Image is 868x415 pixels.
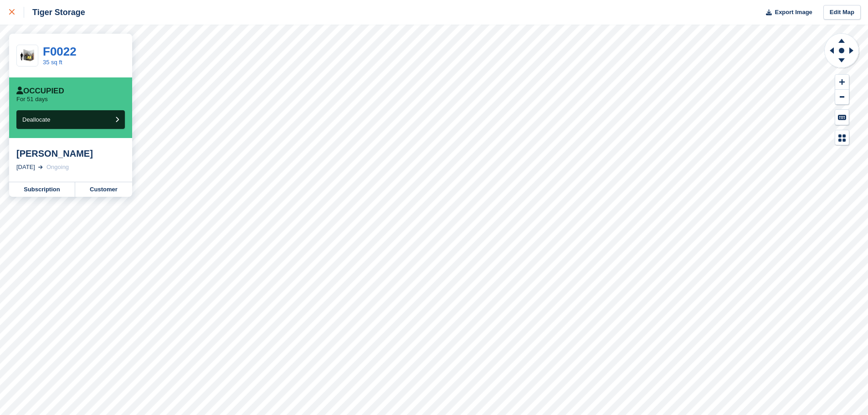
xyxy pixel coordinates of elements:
[16,110,125,129] button: Deallocate
[75,182,132,197] a: Customer
[24,7,85,18] div: Tiger Storage
[17,48,38,64] img: 35-sqft-unit.jpg
[775,8,812,17] span: Export Image
[835,75,849,90] button: Zoom In
[38,165,43,169] img: arrow-right-light-icn-cde0832a797a2874e46488d9cf13f60e5c3a73dbe684e267c42b8395dfbc2abf.svg
[16,163,35,172] div: [DATE]
[16,87,64,96] div: Occupied
[16,96,48,103] p: For 51 days
[835,110,849,125] button: Keyboard Shortcuts
[9,182,75,197] a: Subscription
[43,59,62,66] a: 35 sq ft
[823,5,861,20] a: Edit Map
[835,130,849,145] button: Map Legend
[835,90,849,105] button: Zoom Out
[16,148,125,159] div: [PERSON_NAME]
[22,116,50,123] span: Deallocate
[46,163,69,172] div: Ongoing
[43,45,77,58] a: F0022
[760,5,812,20] button: Export Image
